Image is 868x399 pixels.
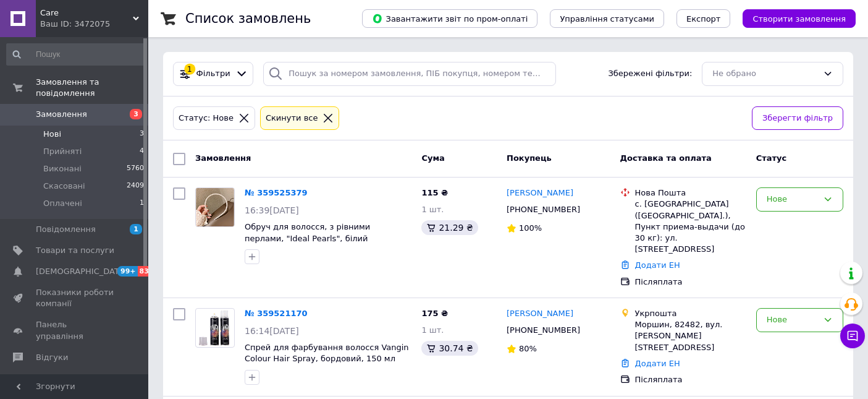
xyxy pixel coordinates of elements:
[195,308,235,348] a: Фото товару
[6,43,145,66] input: Пошук
[635,319,746,353] div: Моршин, 82482, вул. [PERSON_NAME][STREET_ADDRESS]
[635,260,680,270] a: Додати ЕН
[263,62,555,86] input: Пошук за номером замовлення, ПІБ покупця, номером телефону, Email, номером накладної
[245,343,409,364] a: Спрей для фарбування волосся Vangin Colour Hair Spray, бордовий, 150 мл
[184,64,195,75] div: 1
[40,19,148,30] div: Ваш ID: 3472075
[519,344,537,353] span: 80%
[421,341,478,356] div: 30.74 ₴
[36,77,148,99] span: Замовлення та повідомлення
[421,325,444,335] span: 1 шт.
[36,266,127,277] span: [DEMOGRAPHIC_DATA]
[138,266,152,277] span: 83
[36,373,69,384] span: Покупці
[507,153,552,163] span: Покупець
[767,314,818,327] div: Нове
[43,146,82,157] span: Прийняті
[40,7,133,19] span: Care
[245,205,299,215] span: 16:39[DATE]
[504,202,583,218] div: [PHONE_NUMBER]
[635,308,746,319] div: Укрпошта
[43,163,82,174] span: Виконані
[140,146,144,157] span: 4
[635,187,746,199] div: Нова Пошта
[196,188,234,226] img: Фото товару
[36,319,114,341] span: Панель управління
[36,287,114,309] span: Показники роботи компанії
[263,112,321,125] div: Cкинути все
[117,266,138,277] span: 99+
[676,9,731,28] button: Експорт
[36,109,87,120] span: Замовлення
[130,109,142,119] span: 3
[43,198,82,209] span: Оплачені
[635,374,746,385] div: Післяплата
[421,153,444,163] span: Cума
[635,359,680,368] a: Додати ЕН
[43,181,85,192] span: Скасовані
[36,224,96,235] span: Повідомлення
[196,309,234,347] img: Фото товару
[560,14,654,24] span: Управління статусами
[36,352,68,363] span: Відгуки
[519,223,542,233] span: 100%
[752,14,846,24] span: Створити замовлення
[730,14,856,23] a: Створити замовлення
[43,129,61,140] span: Нові
[507,308,573,320] a: [PERSON_NAME]
[195,187,235,227] a: Фото товару
[372,13,528,24] span: Завантажити звіт по пром-оплаті
[620,153,712,163] span: Доставка та оплата
[196,68,230,80] span: Фільтри
[421,309,448,318] span: 175 ₴
[762,112,833,125] span: Зберегти фільтр
[635,199,746,255] div: с. [GEOGRAPHIC_DATA] ([GEOGRAPHIC_DATA].), Пункт приема-выдачи (до 30 кг): ул. [STREET_ADDRESS]
[712,67,818,80] div: Не обрано
[245,222,370,243] a: Обруч для волосся, з рівними перлами, "Ideal Pearls", білий
[686,14,721,24] span: Експорт
[743,9,856,28] button: Створити замовлення
[140,198,144,209] span: 1
[36,245,114,256] span: Товари та послуги
[608,68,692,80] span: Збережені фільтри:
[362,9,537,28] button: Завантажити звіт по пром-оплаті
[421,220,478,235] div: 21.29 ₴
[507,187,573,199] a: [PERSON_NAME]
[550,9,664,28] button: Управління статусами
[767,193,818,206] div: Нове
[127,181,144,192] span: 2409
[840,324,865,348] button: Чат з покупцем
[756,153,787,163] span: Статус
[176,112,236,125] div: Статус: Нове
[504,322,583,338] div: [PHONE_NUMBER]
[421,188,448,197] span: 115 ₴
[421,205,444,214] span: 1 шт.
[245,309,308,318] a: № 359521170
[130,224,142,234] span: 1
[185,11,311,26] h1: Список замовлень
[245,326,299,336] span: 16:14[DATE]
[195,153,251,163] span: Замовлення
[635,277,746,288] div: Післяплата
[127,163,144,174] span: 5760
[752,106,843,131] button: Зберегти фільтр
[140,129,144,140] span: 3
[245,188,308,197] a: № 359525379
